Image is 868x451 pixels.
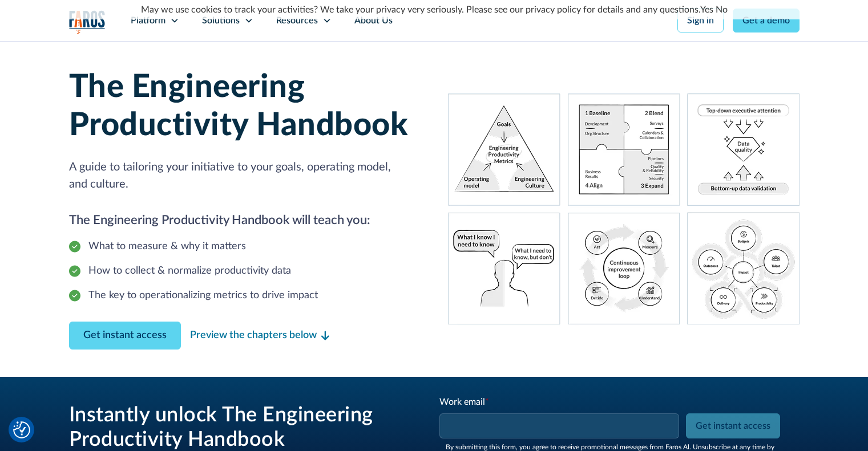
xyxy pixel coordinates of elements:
[700,5,713,14] a: Yes
[69,159,421,193] p: A guide to tailoring your initiative to your goals, operating model, and culture.
[190,328,317,343] div: Preview the chapters below
[439,395,681,409] div: Work email
[69,211,421,230] h2: The Engineering Productivity Handbook will teach you:
[69,10,106,34] img: Logo of the analytics and reporting company Faros.
[686,413,780,438] input: Get instant access
[202,14,240,27] div: Solutions
[13,421,30,438] button: Cookie Settings
[733,9,800,32] a: Get a demo
[677,9,724,32] a: Sign in
[69,68,421,145] h1: The Engineering Productivity Handbook
[276,14,318,27] div: Resources
[69,322,181,350] a: Contact Modal
[69,10,106,34] a: home
[190,328,329,343] a: Preview the chapters below
[716,5,728,14] a: No
[88,239,246,254] div: What to measure & why it matters
[13,421,30,438] img: Revisit consent button
[88,288,318,303] div: The key to operationalizing metrics to drive impact
[88,263,291,279] div: How to collect & normalize productivity data
[131,14,165,27] div: Platform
